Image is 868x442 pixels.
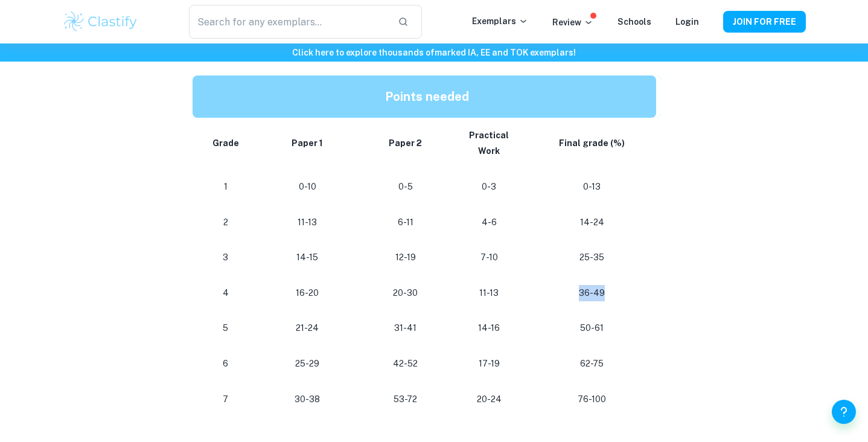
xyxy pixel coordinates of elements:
[207,356,244,372] p: 6
[371,391,440,408] p: 53-72
[263,249,351,266] p: 14-15
[292,138,323,148] strong: Paper 1
[189,5,388,39] input: Search for any exemplars...
[538,356,647,372] p: 62-75
[207,214,244,231] p: 2
[263,285,351,301] p: 16-20
[538,179,647,195] p: 0-13
[263,320,351,336] p: 21-24
[263,179,351,195] p: 0-10
[207,285,244,301] p: 4
[538,249,647,266] p: 25-35
[559,138,625,148] strong: Final grade (%)
[538,214,647,231] p: 14-24
[263,391,351,408] p: 30-38
[371,356,440,372] p: 42-52
[460,179,519,195] p: 0-3
[371,179,440,195] p: 0-5
[212,138,239,148] strong: Grade
[472,14,528,28] p: Exemplars
[207,179,244,195] p: 1
[552,16,593,29] p: Review
[460,285,519,301] p: 11-13
[675,17,699,27] a: Login
[832,400,856,424] button: Help and Feedback
[263,356,351,372] p: 25-29
[617,17,651,27] a: Schools
[723,11,806,33] button: JOIN FOR FREE
[538,391,647,408] p: 76-100
[207,249,244,266] p: 3
[62,10,139,34] img: Clastify logo
[460,391,519,408] p: 20-24
[371,249,440,266] p: 12-19
[207,320,244,336] p: 5
[460,320,519,336] p: 14-16
[460,356,519,372] p: 17-19
[2,46,866,59] h6: Click here to explore thousands of marked IA, EE and TOK exemplars !
[460,249,519,266] p: 7-10
[538,320,647,336] p: 50-61
[460,214,519,231] p: 4-6
[371,214,440,231] p: 6-11
[469,130,509,156] strong: Practical Work
[538,285,647,301] p: 36-49
[371,285,440,301] p: 20-30
[207,391,244,408] p: 7
[263,214,351,231] p: 11-13
[385,89,469,104] strong: Points needed
[371,320,440,336] p: 31-41
[389,138,422,148] strong: Paper 2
